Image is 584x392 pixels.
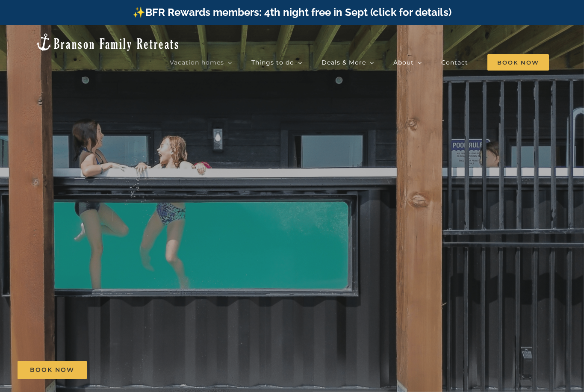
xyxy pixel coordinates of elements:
[170,59,224,65] span: Vacation homes
[170,54,232,71] a: Vacation homes
[441,59,468,65] span: Contact
[487,54,549,71] span: Book Now
[133,6,451,18] a: ✨BFR Rewards members: 4th night free in Sept (click for details)
[18,361,87,379] a: Book Now
[251,54,302,71] a: Things to do
[393,54,422,71] a: About
[321,59,366,65] span: Deals & More
[251,59,294,65] span: Things to do
[393,59,414,65] span: About
[321,54,374,71] a: Deals & More
[30,366,74,374] span: Book Now
[441,54,468,71] a: Contact
[170,54,549,71] nav: Main Menu
[35,32,180,52] img: Branson Family Retreats Logo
